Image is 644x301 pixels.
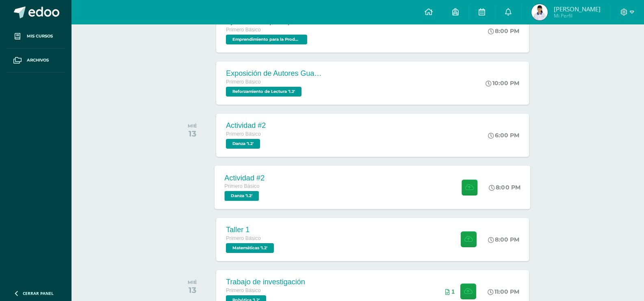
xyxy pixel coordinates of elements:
div: Taller 1 [226,226,276,234]
span: Danza '1.2' [225,191,259,201]
div: Exposición de Autores Guatemaltecos [226,69,323,78]
div: Actividad #2 [226,121,266,130]
div: 8:00 PM [488,236,519,243]
span: Primero Básico [226,131,260,137]
span: Primero Básico [226,235,260,241]
span: Primero Básico [225,183,260,189]
span: Primero Básico [226,79,260,85]
span: Matemáticas '1.2' [226,243,274,253]
div: 6:00 PM [488,132,519,139]
div: 10:00 PM [486,79,519,87]
a: Mis cursos [7,24,65,48]
span: Emprendimiento para la Productividad '1.2' [226,35,307,44]
span: Archivos [27,57,49,64]
div: 8:00 PM [488,27,519,35]
span: Cerrar panel [23,290,54,296]
img: a870b3e5c06432351c4097df98eac26b.png [531,4,548,20]
span: Reforzamiento de Lectura '1.2' [226,87,301,97]
div: MIÉ [188,279,197,285]
a: Archivos [7,48,65,73]
span: Mis cursos [27,33,53,40]
span: Primero Básico [226,288,260,293]
div: Actividad #2 [225,174,265,182]
div: Trabajo de investigación [226,278,305,286]
span: 1 [451,288,455,295]
span: Danza '1.2' [226,139,260,149]
div: 8:00 PM [489,184,521,191]
span: [PERSON_NAME] [554,5,601,13]
span: Primero Básico [226,27,260,33]
div: Archivos entregados [445,288,455,295]
span: Mi Perfil [554,12,601,19]
div: MIÉ [188,123,197,129]
div: 13 [188,285,197,295]
div: 13 [188,129,197,138]
div: 11:00 PM [488,288,519,295]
